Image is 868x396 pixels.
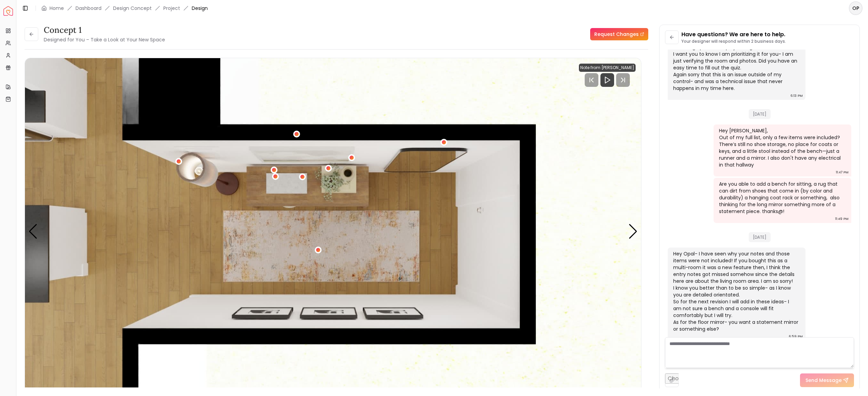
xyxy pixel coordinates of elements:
div: Next slide [628,224,638,239]
a: Request Changes [590,28,648,40]
div: 6:59 PM [789,333,803,340]
li: Design Concept [113,5,152,12]
span: Design [192,5,208,12]
span: [DATE] [749,232,771,242]
span: [DATE] [749,109,771,119]
div: Are you able to add a bench for sitting, a rug that can dirt from shoes that come in (by color an... [719,181,844,215]
div: Hey [PERSON_NAME], Out of my full list, only a few items were included?There’s still no shoe stor... [719,127,844,168]
a: Home [50,5,64,12]
button: OP [849,1,863,15]
a: Project [163,5,180,12]
div: Hey Opal- I was unaware you had this project. I am so sorry there are lots of transitions happeni... [673,30,799,92]
div: Note from [PERSON_NAME] [579,64,636,72]
img: Spacejoy Logo [3,6,13,16]
svg: Play [603,76,611,84]
div: 6:13 PM [790,92,803,99]
div: Previous slide [28,224,38,239]
p: Have questions? We are here to help. [681,30,786,39]
div: 11:49 PM [835,215,849,222]
div: 11:47 PM [836,169,849,176]
nav: breadcrumb [41,5,208,12]
div: Hey Opal- I have seen why your notes and those items were not included! If you bought this as a m... [673,250,799,332]
span: OP [850,2,862,14]
p: Your designer will respond within 2 business days. [681,39,786,44]
a: Dashboard [76,5,101,12]
h3: concept 1 [44,25,165,36]
a: Spacejoy [3,6,13,16]
small: Designed for You – Take a Look at Your New Space [44,36,165,43]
